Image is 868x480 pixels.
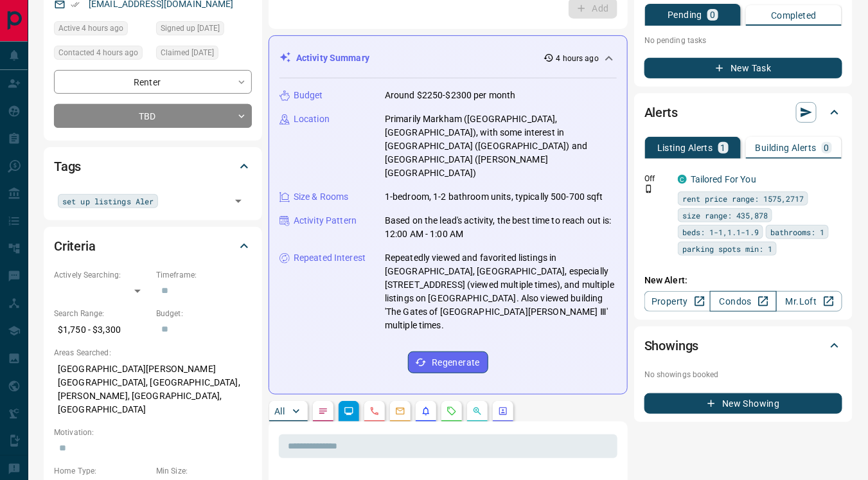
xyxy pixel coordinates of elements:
[54,269,150,281] p: Actively Searching:
[644,335,699,356] h2: Showings
[710,10,715,19] p: 0
[58,46,138,59] span: Contacted 4 hours ago
[657,143,713,152] p: Listing Alerts
[54,21,150,39] div: Tue Oct 14 2025
[472,406,483,416] svg: Opportunities
[156,269,252,281] p: Timeframe:
[62,195,154,208] span: set up listings Aler
[447,406,457,416] svg: Requests
[161,22,220,35] span: Signed up [DATE]
[54,319,150,341] p: $1,750 - $3,300
[644,58,842,78] button: New Task
[644,173,670,184] p: Off
[721,143,726,152] p: 1
[274,407,285,416] p: All
[644,102,678,123] h2: Alerts
[58,22,123,35] span: Active 4 hours ago
[54,236,96,256] h2: Criteria
[318,406,328,416] svg: Notes
[644,274,842,287] p: New Alert:
[294,89,323,102] p: Budget
[294,190,349,204] p: Size & Rooms
[682,209,768,222] span: size range: 435,878
[54,70,252,94] div: Renter
[385,112,617,180] p: Primarily Markham ([GEOGRAPHIC_DATA], [GEOGRAPHIC_DATA]), with some interest in [GEOGRAPHIC_DATA]...
[644,31,842,50] p: No pending tasks
[771,11,817,20] p: Completed
[156,465,252,477] p: Min Size:
[395,406,405,416] svg: Emails
[279,46,617,70] div: Activity Summary4 hours ago
[682,226,759,238] span: beds: 1-1,1.1-1.9
[644,184,653,193] svg: Push Notification Only
[161,46,214,59] span: Claimed [DATE]
[556,53,599,64] p: 4 hours ago
[824,143,829,152] p: 0
[498,406,508,416] svg: Agent Actions
[710,291,776,312] a: Condos
[385,190,603,204] p: 1-bedroom, 1-2 bathroom units, typically 500-700 sqft
[54,308,150,319] p: Search Range:
[668,10,702,19] p: Pending
[54,465,150,477] p: Home Type:
[229,192,247,210] button: Open
[294,214,357,227] p: Activity Pattern
[385,251,617,332] p: Repeatedly viewed and favorited listings in [GEOGRAPHIC_DATA], [GEOGRAPHIC_DATA], especially [STR...
[294,112,330,126] p: Location
[344,406,354,416] svg: Lead Browsing Activity
[369,406,380,416] svg: Calls
[385,214,617,241] p: Based on the lead's activity, the best time to reach out is: 12:00 AM - 1:00 AM
[294,251,366,265] p: Repeated Interest
[644,393,842,414] button: New Showing
[682,192,804,205] span: rent price range: 1575,2717
[156,308,252,319] p: Budget:
[421,406,431,416] svg: Listing Alerts
[408,351,488,373] button: Regenerate
[770,226,824,238] span: bathrooms: 1
[156,46,252,64] div: Mon Jun 16 2025
[644,330,842,361] div: Showings
[385,89,516,102] p: Around $2250-$2300 per month
[54,231,252,262] div: Criteria
[54,151,252,182] div: Tags
[54,156,81,177] h2: Tags
[691,174,756,184] a: Tailored For You
[296,51,369,65] p: Activity Summary
[644,291,711,312] a: Property
[678,175,687,184] div: condos.ca
[644,97,842,128] div: Alerts
[756,143,817,152] p: Building Alerts
[644,369,842,380] p: No showings booked
[54,427,252,438] p: Motivation:
[54,104,252,128] div: TBD
[54,46,150,64] div: Tue Oct 14 2025
[682,242,772,255] span: parking spots min: 1
[54,359,252,420] p: [GEOGRAPHIC_DATA][PERSON_NAME][GEOGRAPHIC_DATA], [GEOGRAPHIC_DATA], [PERSON_NAME], [GEOGRAPHIC_DA...
[776,291,842,312] a: Mr.Loft
[54,347,252,359] p: Areas Searched:
[156,21,252,39] div: Mon Jun 16 2025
